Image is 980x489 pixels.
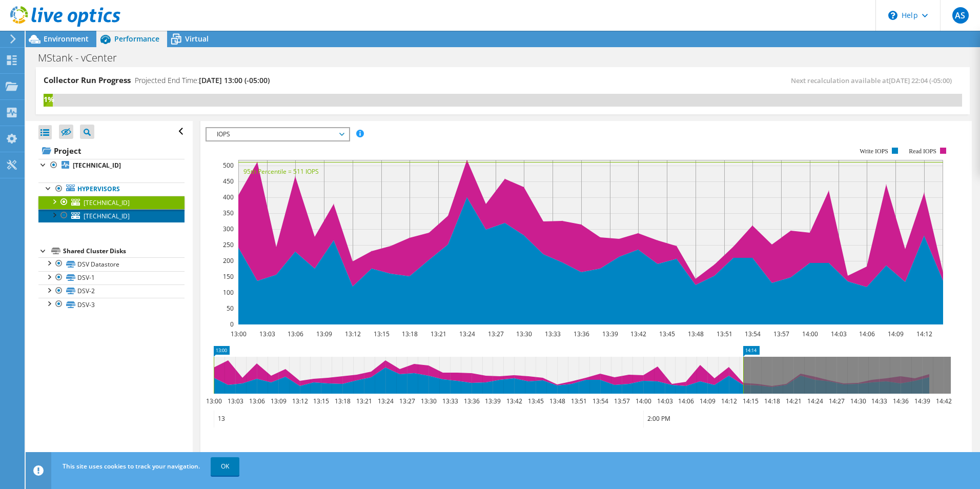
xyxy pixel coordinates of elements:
svg: \n [888,11,897,20]
text: 13:00 [230,330,246,338]
b: [TECHNICAL_ID] [73,161,121,170]
text: 14:00 [802,330,818,338]
text: 13:27 [487,330,503,338]
text: 13:33 [442,397,458,405]
text: 14:12 [916,330,932,338]
text: 13:42 [630,330,646,338]
text: 14:36 [892,397,908,405]
a: DSV Datastore [38,257,185,271]
text: 14:03 [830,330,846,338]
text: 14:00 [635,397,651,405]
text: 13:39 [484,397,500,405]
text: 14:06 [678,397,693,405]
text: 13:06 [287,330,303,338]
text: 13:21 [430,330,446,338]
text: 13:39 [602,330,618,338]
text: 14:39 [914,397,930,405]
h1: MStank - vCenter [33,52,133,64]
text: 13:33 [544,330,560,338]
text: 14:18 [764,397,780,405]
text: 14:27 [828,397,844,405]
text: 14:30 [850,397,866,405]
text: 300 [223,225,234,233]
span: [DATE] 13:00 (-05:00) [199,75,270,85]
span: Performance [114,34,159,44]
text: 500 [223,161,234,170]
text: 13:18 [401,330,417,338]
text: 13:15 [373,330,389,338]
text: 14:12 [721,397,737,405]
text: 14:09 [699,397,715,405]
text: 13:51 [570,397,586,405]
span: IOPS [212,128,343,140]
text: 13:00 [206,397,221,405]
text: 13:03 [227,397,243,405]
text: 14:42 [935,397,951,405]
text: 13:21 [356,397,372,405]
a: Hypervisors [38,182,185,196]
text: 450 [223,177,234,186]
a: [TECHNICAL_ID] [38,196,185,209]
text: 13:54 [592,397,608,405]
text: 13:15 [313,397,329,405]
text: 14:24 [807,397,823,405]
span: Environment [44,34,89,44]
text: 13:48 [549,397,565,405]
text: 13:54 [744,330,760,338]
text: 13:03 [259,330,275,338]
text: 13:57 [614,397,629,405]
text: 13:09 [270,397,286,405]
text: 0 [230,320,234,329]
text: 50 [227,304,234,313]
span: Virtual [185,34,209,44]
a: DSV-1 [38,271,185,284]
text: Write IOPS [860,148,888,155]
a: DSV-2 [38,284,185,298]
text: 13:48 [687,330,703,338]
text: 400 [223,193,234,201]
text: 14:03 [657,397,672,405]
text: 13:09 [316,330,332,338]
text: 14:21 [785,397,801,405]
text: 13:12 [344,330,360,338]
text: 13:12 [292,397,308,405]
text: 13:45 [527,397,543,405]
text: 13:27 [399,397,415,405]
text: 250 [223,240,234,249]
text: 13:06 [249,397,264,405]
a: [TECHNICAL_ID] [38,159,185,172]
text: 13:45 [659,330,675,338]
span: [TECHNICAL_ID] [84,212,130,220]
a: OK [211,457,239,476]
div: Shared Cluster Disks [63,245,185,257]
a: DSV-3 [38,298,185,311]
text: 200 [223,256,234,265]
span: This site uses cookies to track your navigation. [63,462,200,471]
text: 13:18 [334,397,350,405]
text: Read IOPS [909,148,936,155]
text: 13:57 [773,330,789,338]
text: 14:09 [887,330,903,338]
span: [TECHNICAL_ID] [84,198,130,207]
text: 150 [223,272,234,281]
div: 1% [44,94,53,105]
text: 14:33 [871,397,887,405]
text: 100 [223,288,234,297]
text: 350 [223,209,234,217]
span: Next recalculation available at [791,76,957,85]
text: 13:51 [716,330,732,338]
a: Project [38,142,185,159]
text: 13:24 [459,330,475,338]
text: 13:30 [420,397,436,405]
text: 14:06 [859,330,874,338]
text: 13:42 [506,397,522,405]
text: 13:36 [463,397,479,405]
text: 13:24 [377,397,393,405]
span: AS [952,7,969,24]
text: 13:30 [516,330,532,338]
span: [DATE] 22:04 (-05:00) [889,76,952,85]
text: 14:15 [742,397,758,405]
h4: Projected End Time: [135,75,270,86]
text: 95th Percentile = 511 IOPS [243,167,319,176]
a: [TECHNICAL_ID] [38,209,185,222]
